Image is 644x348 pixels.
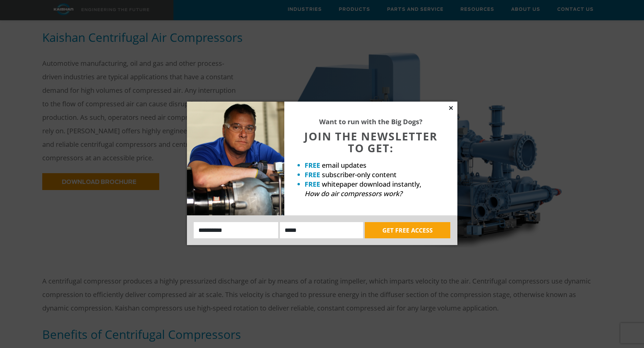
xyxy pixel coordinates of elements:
span: email updates [322,161,366,170]
button: GET FREE ACCESS [365,222,450,238]
strong: FREE [305,180,320,189]
span: whitepaper download instantly, [322,180,421,189]
em: How do air compressors work? [305,189,402,198]
strong: FREE [305,161,320,170]
span: subscriber-only content [322,170,397,179]
input: Email [280,222,363,238]
strong: Want to run with the Big Dogs? [319,117,423,126]
span: JOIN THE NEWSLETTER TO GET: [304,129,437,155]
strong: FREE [305,170,320,179]
button: Close [448,105,454,111]
input: Name: [194,222,279,238]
